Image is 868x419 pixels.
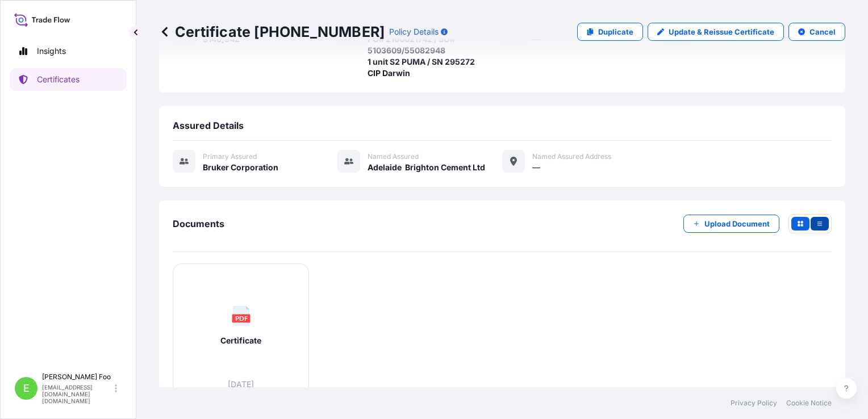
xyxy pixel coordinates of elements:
[42,384,112,404] p: [EMAIL_ADDRESS][DOMAIN_NAME][DOMAIN_NAME]
[786,399,832,408] a: Cookie Notice
[203,162,278,173] span: Bruker Corporation
[532,152,611,161] span: Named Assured Address
[648,23,784,41] a: Update & Reissue Certificate
[235,314,248,321] text: PDF
[669,26,774,37] p: Update & Reissue Certificate
[37,45,66,57] p: Insights
[173,218,224,229] span: Documents
[704,218,770,229] p: Upload Document
[683,215,779,233] button: Upload Document
[159,23,385,41] p: Certificate [PHONE_NUMBER]
[228,379,254,390] span: [DATE]
[788,23,845,41] button: Cancel
[809,26,836,37] p: Cancel
[173,263,309,400] a: PDFCertificate[DATE]
[577,23,643,41] a: Duplicate
[389,26,439,37] p: Policy Details
[10,40,127,62] a: Insights
[203,152,257,161] span: Primary assured
[598,26,633,37] p: Duplicate
[368,162,485,173] span: Adelaide Brighton Cement Ltd
[220,335,261,346] span: Certificate
[173,120,244,131] span: Assured Details
[532,162,540,173] span: —
[23,383,30,394] span: E
[10,68,127,91] a: Certificates
[731,399,777,408] a: Privacy Policy
[42,372,112,382] p: [PERSON_NAME] Foo
[37,74,80,85] p: Certificates
[368,152,419,161] span: Named Assured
